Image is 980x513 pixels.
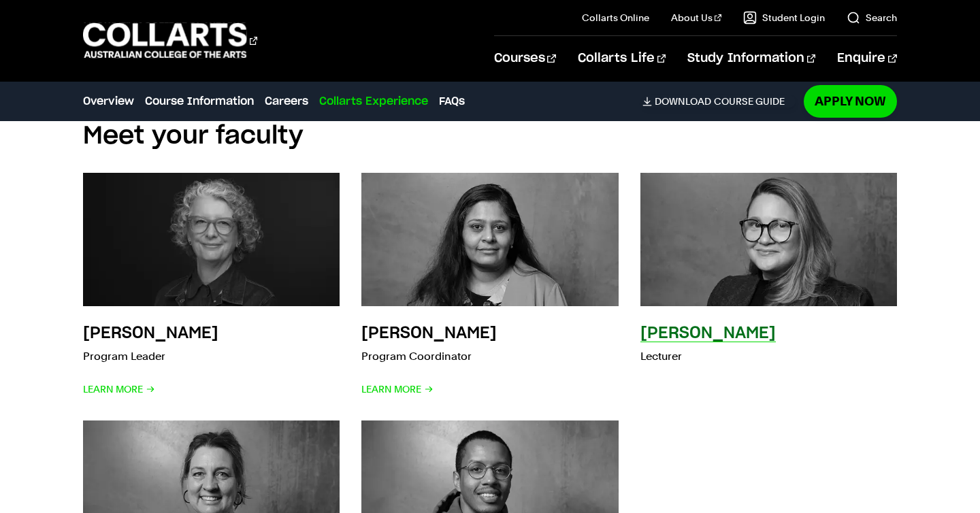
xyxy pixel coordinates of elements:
[494,36,556,81] a: Courses
[687,36,815,81] a: Study Information
[804,85,897,117] a: Apply Now
[642,95,796,107] a: DownloadCourse Guide
[361,173,618,399] a: [PERSON_NAME] Program Coordinator Learn More
[83,93,134,110] a: Overview
[361,347,497,366] p: Program Coordinator
[319,93,428,110] a: Collarts Experience
[145,93,254,110] a: Course Information
[83,21,257,60] div: Go to homepage
[655,95,711,107] span: Download
[743,11,825,24] a: Student Login
[640,347,776,366] p: Lecturer
[83,173,340,399] a: [PERSON_NAME] Program Leader Learn More
[578,36,666,81] a: Collarts Life
[837,36,896,81] a: Enquire
[640,325,776,342] h3: [PERSON_NAME]
[83,347,218,366] p: Program Leader
[582,11,649,24] a: Collarts Online
[671,11,721,24] a: About Us
[361,325,497,342] h3: [PERSON_NAME]
[265,93,308,110] a: Careers
[83,121,896,151] h2: Meet your faculty
[847,11,897,24] a: Search
[439,93,465,110] a: FAQs
[83,325,218,342] h3: [PERSON_NAME]
[361,380,434,399] span: Learn More
[83,380,155,399] span: Learn More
